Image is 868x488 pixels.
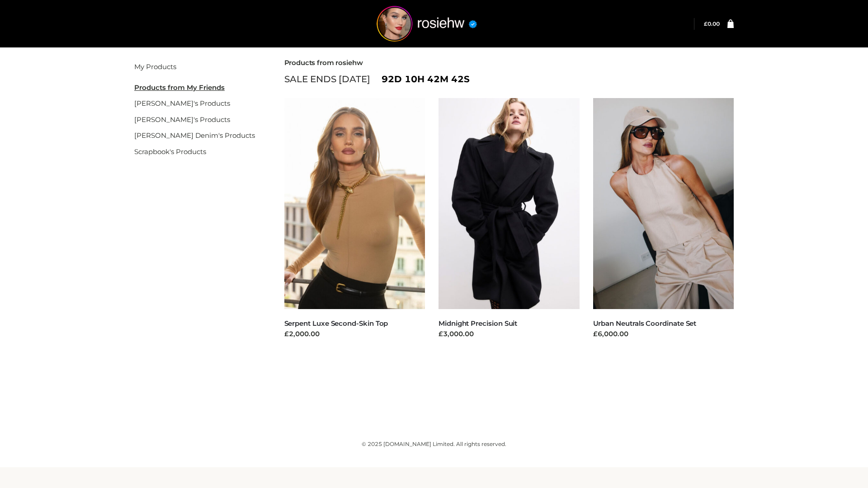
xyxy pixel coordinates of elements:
a: [PERSON_NAME] Denim's Products [134,131,255,140]
div: © 2025 [DOMAIN_NAME] Limited. All rights reserved. [134,440,734,449]
img: rosiehw [359,6,495,42]
span: £ [704,20,708,27]
a: Scrapbook's Products [134,147,206,156]
a: Midnight Precision Suit [439,319,517,328]
a: £0.00 [704,20,720,27]
span: 92d 10h 42m 42s [382,71,470,87]
a: My Products [134,62,176,71]
div: SALE ENDS [DATE] [284,71,734,87]
a: Serpent Luxe Second-Skin Top [284,319,388,328]
a: [PERSON_NAME]'s Products [134,115,230,124]
u: Products from My Friends [134,83,225,92]
a: [PERSON_NAME]'s Products [134,99,230,108]
div: £3,000.00 [439,329,580,339]
a: Urban Neutrals Coordinate Set [593,319,697,328]
h2: Products from rosiehw [284,59,734,67]
bdi: 0.00 [704,20,720,27]
div: £6,000.00 [593,329,734,339]
div: £2,000.00 [284,329,425,339]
